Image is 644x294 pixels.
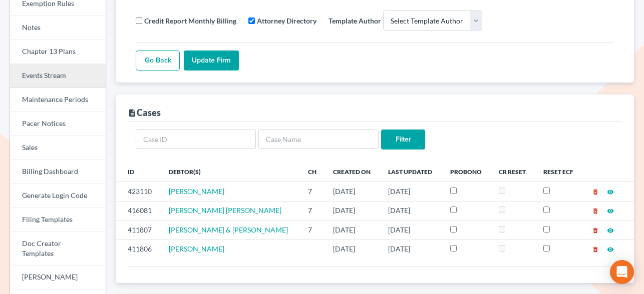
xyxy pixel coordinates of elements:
[184,50,239,70] input: Update Firm
[10,112,106,136] a: Pacer Notices
[300,161,325,181] th: Ch
[607,227,614,234] i: visibility
[161,161,300,181] th: Debtor(s)
[325,201,380,220] td: [DATE]
[491,161,535,181] th: CR Reset
[607,188,614,195] i: visibility
[607,225,614,234] a: visibility
[592,206,599,214] a: delete_forever
[325,239,380,258] td: [DATE]
[592,244,599,253] a: delete_forever
[329,15,381,26] label: Template Author
[607,207,614,214] i: visibility
[10,88,106,112] a: Maintenance Periods
[10,136,106,160] a: Sales
[592,187,599,195] a: delete_forever
[380,182,442,201] td: [DATE]
[300,182,325,201] td: 7
[136,50,180,70] a: Go Back
[300,201,325,220] td: 7
[10,265,106,289] a: [PERSON_NAME]
[169,187,224,195] a: [PERSON_NAME]
[258,129,379,149] input: Case Name
[442,161,491,181] th: ProBono
[144,15,236,26] label: Credit Report Monthly Billing
[116,239,161,258] td: 411806
[380,201,442,220] td: [DATE]
[10,64,106,88] a: Events Stream
[257,15,316,26] label: Attorney Directory
[592,227,599,234] i: delete_forever
[325,182,380,201] td: [DATE]
[607,187,614,195] a: visibility
[610,260,634,284] div: Open Intercom Messenger
[381,129,425,149] input: Filter
[535,161,583,181] th: Reset ECF
[10,16,106,40] a: Notes
[128,108,137,117] i: description
[10,40,106,64] a: Chapter 13 Plans
[10,184,106,208] a: Generate Login Code
[325,161,380,181] th: Created On
[607,244,614,253] a: visibility
[325,220,380,239] td: [DATE]
[136,129,256,149] input: Case ID
[169,206,281,214] a: [PERSON_NAME] [PERSON_NAME]
[380,239,442,258] td: [DATE]
[116,220,161,239] td: 411807
[592,225,599,234] a: delete_forever
[116,201,161,220] td: 416081
[607,206,614,214] a: visibility
[128,106,161,118] div: Cases
[592,207,599,214] i: delete_forever
[592,188,599,195] i: delete_forever
[592,246,599,253] i: delete_forever
[10,232,106,265] a: Doc Creator Templates
[380,161,442,181] th: Last Updated
[116,182,161,201] td: 423110
[169,244,224,253] a: [PERSON_NAME]
[380,220,442,239] td: [DATE]
[300,220,325,239] td: 7
[607,246,614,253] i: visibility
[116,161,161,181] th: ID
[10,160,106,184] a: Billing Dashboard
[169,225,288,234] a: [PERSON_NAME] & [PERSON_NAME]
[10,208,106,232] a: Filing Templates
